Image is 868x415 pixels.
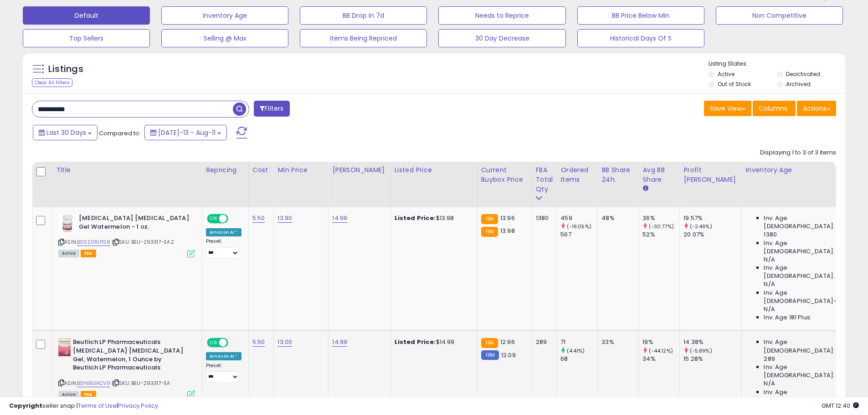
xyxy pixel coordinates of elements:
div: 19% [642,338,679,346]
a: Privacy Policy [118,401,158,410]
div: ASIN: [58,214,195,256]
span: [DATE]-13 - Aug-11 [158,128,216,137]
small: FBM [481,350,499,360]
div: seller snap | | [9,402,158,410]
span: Inv. Age [DEMOGRAPHIC_DATA]-180: [764,289,847,305]
span: Inv. Age 181 Plus: [764,313,812,322]
small: FBA [481,338,498,348]
span: Inv. Age [DEMOGRAPHIC_DATA]: [764,264,847,280]
span: | SKU: BEU-293317-EA.2 [112,238,175,246]
img: 512DxMLKorL._SL40_.jpg [58,338,71,356]
div: Clear All Filters [32,78,72,87]
button: Selling @ Max [161,29,288,47]
div: FBA Total Qty [536,165,553,194]
div: 15.28% [683,355,741,363]
div: Cost [252,165,270,175]
a: 13.90 [277,214,292,223]
div: Avg BB Share [642,165,676,184]
button: Inventory Age [161,6,288,25]
div: 20.07% [683,231,741,239]
img: 41BzVyAb2CL._SL40_.jpg [58,214,77,232]
small: (-30.77%) [649,223,674,230]
div: 34% [642,355,679,363]
a: 14.99 [332,214,347,223]
div: 33% [601,338,632,346]
button: Needs to Reprice [438,6,565,25]
div: Repricing [206,165,245,175]
a: B00S0RLPG8 [77,238,110,246]
span: Inv. Age [DEMOGRAPHIC_DATA]: [764,338,847,354]
label: Archived [786,80,811,88]
label: Out of Stock [718,80,751,88]
label: Deactivated [786,70,820,78]
div: 68 [560,355,597,363]
div: 52% [642,231,679,239]
div: Preset: [206,363,241,383]
a: Terms of Use [78,401,117,410]
span: Inv. Age [DEMOGRAPHIC_DATA]: [764,239,847,256]
p: Listing States: [709,60,845,68]
button: Historical Days Of S [577,29,704,47]
span: 12.09 [501,351,516,359]
a: 5.50 [252,214,265,223]
div: Inventory Age [745,165,850,175]
div: 36% [642,214,679,222]
div: 48% [601,214,632,222]
span: Last 30 Days [46,128,86,137]
div: Amazon AI * [206,352,241,360]
h5: Listings [48,63,83,76]
label: Active [718,70,734,78]
span: Inv. Age [DEMOGRAPHIC_DATA]: [764,363,847,379]
div: Title [56,165,198,175]
span: N/A [764,256,775,264]
div: [PERSON_NAME] [332,165,386,175]
a: 5.50 [252,338,265,347]
div: BB Share 24h. [601,165,635,184]
b: Listed Price: [395,338,436,346]
b: [MEDICAL_DATA] [MEDICAL_DATA] Gel Watermelon - 1 oz. [79,214,190,233]
div: 289 [536,338,550,346]
div: Ordered Items [560,165,594,184]
span: 13.98 [500,226,515,235]
span: | SKU: BEU-293317-EA [112,379,170,387]
small: (4.41%) [567,347,585,354]
button: Columns [753,101,796,116]
button: Save View [704,101,751,116]
div: Preset: [206,238,241,259]
div: 71 [560,338,597,346]
button: BB Price Below Min [577,6,704,25]
button: Actions [797,101,836,116]
span: Compared to: [99,129,141,138]
span: OFF [227,339,241,347]
b: Beutlich LP Pharmaceuticals [MEDICAL_DATA] [MEDICAL_DATA] Gel, Watermelon, 1 Ounce by Beutlich LP... [73,338,184,374]
span: ON [208,339,219,347]
div: Displaying 1 to 3 of 3 items [760,149,836,157]
small: FBA [481,214,498,224]
small: FBA [481,227,498,237]
strong: Copyright [9,401,42,410]
button: [DATE]-13 - Aug-11 [144,125,227,140]
a: 13.00 [277,338,292,347]
div: Current Buybox Price [481,165,528,184]
div: 567 [560,231,597,239]
button: Last 30 Days [33,125,98,140]
a: B01N6GACV9 [77,379,110,387]
b: Listed Price: [395,214,436,222]
button: Default [23,6,150,25]
div: Profit [PERSON_NAME] [683,165,738,184]
span: 289 [764,355,775,363]
button: 30 Day Decrease [438,29,565,47]
button: Filters [254,101,289,117]
small: (-44.12%) [649,347,673,354]
button: Top Sellers [23,29,150,47]
span: Columns [759,104,787,113]
small: Avg BB Share. [642,184,648,193]
div: $14.99 [395,338,470,346]
div: Amazon AI * [206,228,241,236]
button: Non Competitive [716,6,843,25]
span: All listings currently available for purchase on Amazon [58,250,79,257]
div: 459 [560,214,597,222]
div: 14.38% [683,338,741,346]
div: 19.57% [683,214,741,222]
span: 12.96 [500,338,515,346]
